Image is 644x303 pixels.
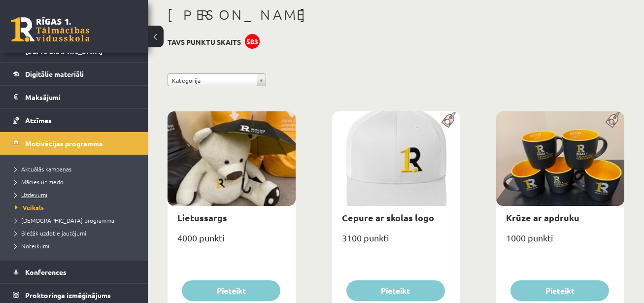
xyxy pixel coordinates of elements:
span: Uzdevumi [15,191,47,199]
a: Mācies un ziedo [15,177,138,186]
span: Veikals [15,203,44,211]
a: Digitālie materiāli [13,63,136,85]
a: Biežāk uzdotie jautājumi [15,229,138,237]
span: Motivācijas programma [25,139,103,148]
div: 583 [245,34,260,49]
a: Maksājumi [13,86,136,108]
h3: Tavs punktu skaits [168,38,241,46]
span: Atzīmes [25,116,52,125]
a: Noteikumi [15,241,138,250]
span: Konferences [25,268,67,276]
span: Biežāk uzdotie jautājumi [15,229,86,237]
img: Populāra prece [438,111,460,128]
span: [DEMOGRAPHIC_DATA] programma [15,216,114,224]
legend: Maksājumi [25,86,136,108]
a: Rīgas 1. Tālmācības vidusskola [11,17,90,42]
a: Aktuālās kampaņas [15,165,138,173]
span: Proktoringa izmēģinājums [25,291,111,300]
h1: [PERSON_NAME] [168,6,624,23]
button: Pieteikt [346,280,445,301]
span: Digitālie materiāli [25,69,84,78]
button: Pieteikt [510,280,609,301]
div: 1000 punkti [496,230,624,254]
a: Lietussargs [177,212,227,223]
a: Kategorija [168,73,266,86]
button: Pieteikt [182,280,280,301]
a: Veikals [15,203,138,212]
a: Motivācijas programma [13,132,136,155]
a: Uzdevumi [15,190,138,199]
img: Populāra prece [602,111,624,128]
a: [DEMOGRAPHIC_DATA] programma [15,216,138,225]
a: Atzīmes [13,109,136,132]
a: Konferences [13,261,136,283]
a: Krūze ar apdruku [506,212,579,223]
div: 4000 punkti [168,230,296,254]
a: Cepure ar skolas logo [342,212,434,223]
span: Kategorija [172,74,253,87]
span: Mācies un ziedo [15,178,64,186]
div: 3100 punkti [332,230,460,254]
span: Aktuālās kampaņas [15,165,71,173]
span: Noteikumi [15,242,49,250]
